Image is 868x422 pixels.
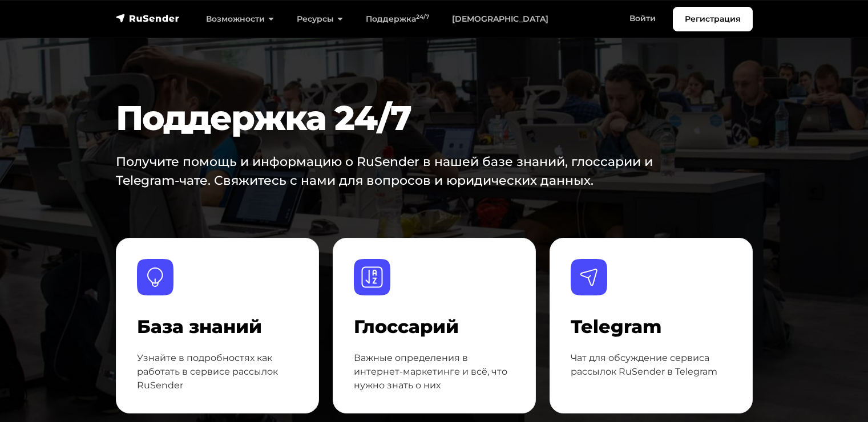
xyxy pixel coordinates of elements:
a: Telegram Telegram Чат для обсуждение сервиса рассылок RuSender в Telegram [550,238,753,413]
h1: Поддержка 24/7 [116,98,699,139]
p: Узнайте в подробностях как работать в сервисе рассылок RuSender [137,351,298,392]
h4: Telegram [571,316,732,338]
h4: Глоссарий [354,316,515,338]
p: Чат для обсуждение сервиса рассылок RuSender в Telegram [571,351,732,379]
a: База знаний База знаний Узнайте в подробностях как работать в сервисе рассылок RuSender [116,238,319,413]
a: [DEMOGRAPHIC_DATA] [441,7,560,31]
a: Войти [618,7,667,30]
img: База знаний [137,259,173,295]
a: Глоссарий Глоссарий Важные определения в интернет-маркетинге и всё, что нужно знать о них [333,238,536,413]
p: Получите помощь и информацию о RuSender в нашей базе знаний, глоссарии и Telegram-чате. Свяжитесь... [116,152,669,190]
h4: База знаний [137,316,298,338]
sup: 24/7 [416,13,429,21]
a: Ресурсы [285,7,354,31]
a: Поддержка24/7 [354,7,441,31]
p: Важные определения в интернет-маркетинге и всё, что нужно знать о них [354,351,515,392]
img: RuSender [116,13,180,24]
a: Возможности [195,7,285,31]
a: Регистрация [673,7,753,31]
img: Telegram [571,259,607,295]
img: Глоссарий [354,259,390,295]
